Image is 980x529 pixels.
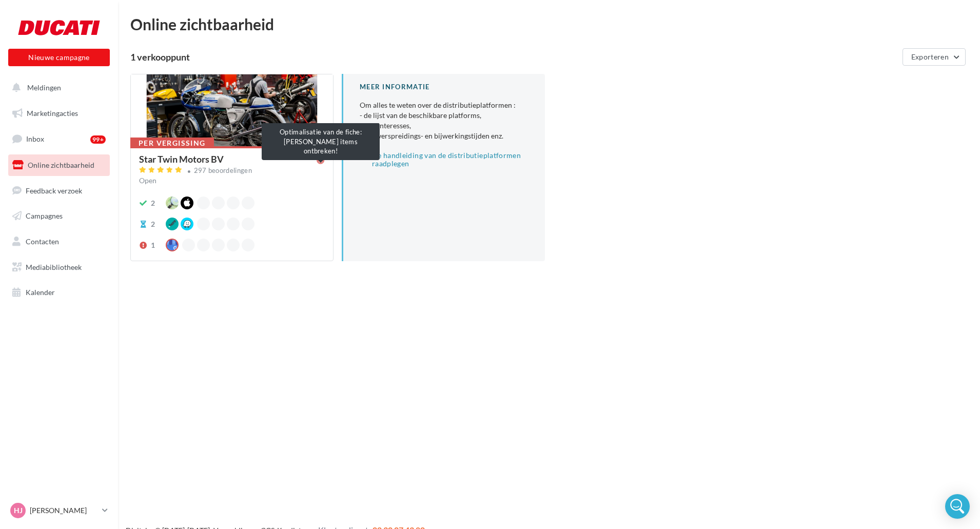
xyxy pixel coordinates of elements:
div: Per vergissing [130,138,214,149]
p: [PERSON_NAME] [30,505,98,516]
li: - de lijst van de beschikbare platforms, [360,110,528,121]
span: Inbox [26,134,44,143]
a: 297 beoordelingen [139,165,325,178]
div: 1 [151,240,155,250]
a: HJ [PERSON_NAME] [8,501,110,520]
span: Feedback verzoek [26,186,82,194]
div: 297 beoordelingen [194,167,252,174]
div: 99+ [90,135,106,144]
span: Mediabibliotheek [26,263,82,271]
a: Mediabibliotheek [6,257,112,278]
div: Meer informatie [360,82,528,92]
div: Star Twin Motors BV [139,154,224,164]
span: Contacten [26,237,59,246]
span: HJ [14,505,23,516]
p: Om alles te weten over de distributieplatformen : [360,100,528,141]
span: Exporteren [911,52,949,61]
button: Meldingen [6,77,108,99]
span: Online zichtbaarheid [28,161,94,169]
span: Marketingacties [27,109,78,117]
a: Contacten [6,231,112,252]
div: Online zichtbaarheid [130,16,968,32]
span: Campagnes [26,211,63,220]
span: Meldingen [27,83,61,92]
a: Campagnes [6,205,112,227]
a: Marketingacties [6,103,112,124]
button: Nieuwe campagne [8,49,110,66]
div: Optimalisatie van de fiche: [PERSON_NAME] items ontbreken! [262,123,380,160]
a: De handleiding van de distributieplatformen raadplegen [360,149,528,170]
li: - hun interesses, [360,121,528,131]
a: Kalender [6,282,112,303]
button: Exporteren [903,48,966,66]
a: Online zichtbaarheid [6,154,112,176]
a: Feedback verzoek [6,180,112,202]
div: 1 verkooppunt [130,52,898,62]
div: 2 [151,198,155,208]
div: 2 [151,219,155,229]
a: Inbox99+ [6,128,112,150]
span: Kalender [26,288,55,297]
li: - hun verspreidings- en bijwerkingstijden enz. [360,131,528,141]
span: Open [139,176,156,185]
div: Open Intercom Messenger [945,494,970,519]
